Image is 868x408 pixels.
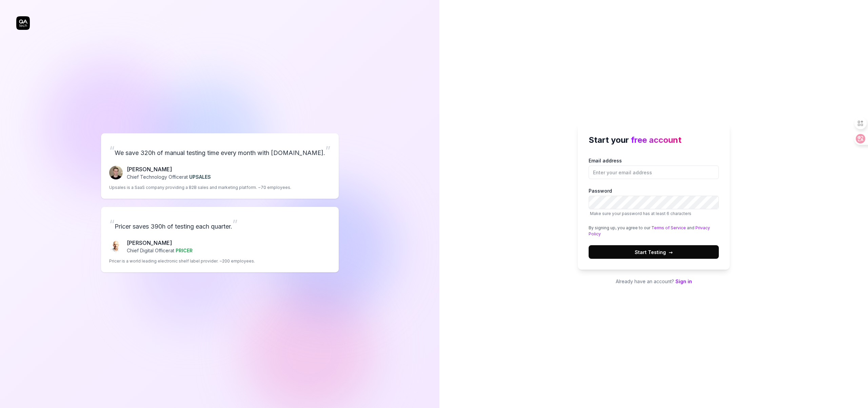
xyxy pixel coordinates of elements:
[127,173,211,180] p: Chief Technology Officer at
[589,134,719,146] h2: Start your
[669,249,673,256] span: →
[590,211,691,216] span: Make sure your password has at least 6 characters
[109,143,115,158] span: “
[101,133,339,199] a: “We save 320h of manual testing time every month with [DOMAIN_NAME].”Fredrik Seidl[PERSON_NAME]Ch...
[109,166,123,179] img: Fredrik Seidl
[127,165,211,173] p: [PERSON_NAME]
[232,217,238,232] span: ”
[589,196,719,209] input: PasswordMake sure your password has at least 6 characters
[127,239,193,247] p: [PERSON_NAME]
[109,141,331,160] p: We save 320h of manual testing time every month with [DOMAIN_NAME].
[109,215,331,233] p: Pricer saves 390h of testing each quarter.
[631,135,682,145] span: free account
[189,174,211,180] span: UPSALES
[589,225,719,237] div: By signing up, you agree to our and
[589,187,719,217] label: Password
[589,157,719,179] label: Email address
[589,245,719,259] button: Start Testing→
[176,248,193,253] span: PRICER
[109,239,123,253] img: Chris Chalkitis
[578,278,730,285] p: Already have an account?
[589,166,719,179] input: Email address
[675,278,692,284] a: Sign in
[127,247,193,254] p: Chief Digital Officer at
[109,217,115,232] span: “
[101,207,339,272] a: “Pricer saves 390h of testing each quarter.”Chris Chalkitis[PERSON_NAME]Chief Digital Officerat P...
[635,249,673,256] span: Start Testing
[109,184,291,191] p: Upsales is a SaaS company providing a B2B sales and marketing platform. ~70 employees.
[325,143,331,158] span: ”
[109,258,255,264] p: Pricer is a world leading electronic shelf label provider. ~200 employees.
[651,225,686,230] a: Terms of Service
